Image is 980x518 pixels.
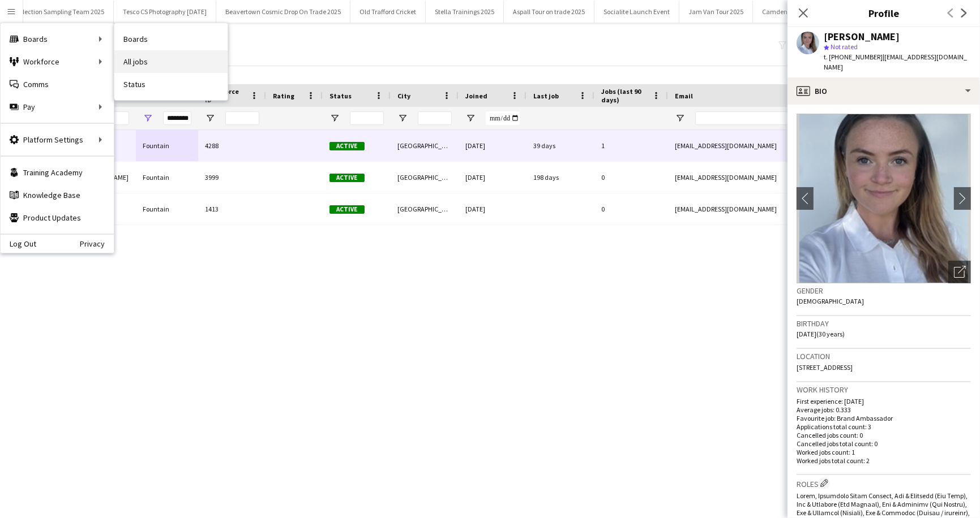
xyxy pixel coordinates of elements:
a: Log Out [1,239,36,248]
div: Boards [1,28,114,50]
span: Rating [273,92,294,100]
h3: Gender [797,286,971,296]
p: First experience: [DATE] [797,397,971,405]
div: Workforce [1,50,114,73]
div: Fountain [136,193,198,225]
button: Beavertown Cosmic Drop On Trade 2025 [216,1,350,23]
div: [DATE] [459,193,527,225]
a: Status [114,73,228,96]
span: Status [329,92,352,100]
div: [PERSON_NAME] [824,32,900,42]
input: City Filter Input [418,111,452,125]
button: Open Filter Menu [465,113,476,123]
input: Last Name Filter Input [163,111,191,125]
a: All jobs [114,50,228,73]
div: [EMAIL_ADDRESS][DOMAIN_NAME] [668,130,895,161]
div: [DATE] [459,162,527,193]
button: Jam Van Tour 2025 [679,1,753,23]
span: City [397,92,410,100]
img: Crew avatar or photo [797,114,971,283]
div: 1413 [198,193,266,225]
span: Not rated [831,42,858,51]
button: Camden Shouts 2025 [753,1,833,23]
div: [EMAIL_ADDRESS][DOMAIN_NAME] [668,193,895,225]
a: Comms [1,73,114,96]
div: Platform Settings [1,128,114,151]
span: [DEMOGRAPHIC_DATA] [797,297,864,305]
div: 1 [594,130,668,161]
span: Email [675,92,693,100]
input: Workforce ID Filter Input [225,111,259,125]
div: 4288 [198,130,266,161]
p: Cancelled jobs count: 0 [797,431,971,439]
span: Jobs (last 90 days) [601,87,648,104]
button: Open Filter Menu [143,113,153,123]
button: Aspall Tour on trade 2025 [504,1,594,23]
h3: Location [797,351,971,361]
div: [GEOGRAPHIC_DATA] [391,162,459,193]
button: Open Filter Menu [329,113,340,123]
span: [STREET_ADDRESS] [797,363,853,372]
h3: Profile [788,6,980,20]
p: Worked jobs total count: 2 [797,456,971,465]
div: [GEOGRAPHIC_DATA] [391,130,459,161]
h3: Birthday [797,318,971,329]
span: Active [329,174,365,182]
p: Cancelled jobs total count: 0 [797,439,971,448]
h3: Work history [797,385,971,395]
button: Stella Trainings 2025 [426,1,504,23]
p: Average jobs: 0.333 [797,405,971,414]
div: Bio [788,77,980,105]
button: Open Filter Menu [397,113,408,123]
a: Boards [114,28,228,50]
input: Status Filter Input [350,111,384,125]
div: Open photos pop-in [948,261,971,283]
a: Product Updates [1,206,114,229]
button: Old Trafford Cricket [350,1,426,23]
div: [DATE] [459,130,527,161]
a: Privacy [80,239,114,248]
div: 39 days [527,130,594,161]
span: Last job [533,92,559,100]
div: 3999 [198,162,266,193]
span: | [EMAIL_ADDRESS][DOMAIN_NAME] [824,53,967,71]
button: Tesco CS Photography [DATE] [114,1,216,23]
span: Active [329,142,365,150]
div: 0 [594,162,668,193]
div: 198 days [527,162,594,193]
span: Active [329,205,365,214]
div: Fountain [136,130,198,161]
input: Email Filter Input [695,111,888,125]
div: [GEOGRAPHIC_DATA] [391,193,459,225]
div: Fountain [136,162,198,193]
div: [EMAIL_ADDRESS][DOMAIN_NAME] [668,162,895,193]
a: Training Academy [1,161,114,184]
div: Pay [1,96,114,118]
button: Socialite Launch Event [594,1,679,23]
span: t. [PHONE_NUMBER] [824,53,883,61]
button: Open Filter Menu [675,113,685,123]
span: [DATE] (30 years) [797,330,845,338]
h3: Roles [797,477,971,489]
p: Favourite job: Brand Ambassador [797,414,971,422]
div: 0 [594,193,668,225]
input: Joined Filter Input [486,111,520,125]
p: Worked jobs count: 1 [797,448,971,456]
a: Knowledge Base [1,184,114,206]
span: Joined [465,92,487,100]
p: Applications total count: 3 [797,422,971,431]
button: Open Filter Menu [205,113,215,123]
input: First Name Filter Input [101,111,129,125]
